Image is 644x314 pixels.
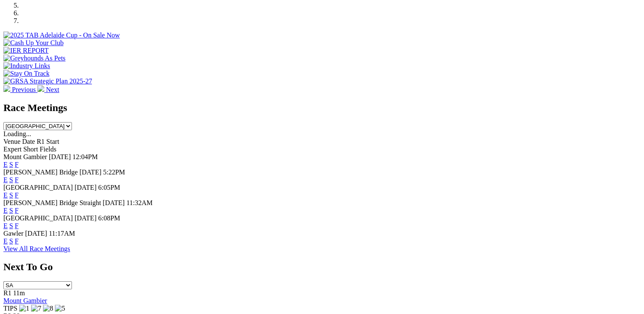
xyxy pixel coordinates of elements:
a: S [9,207,13,214]
span: 11:17AM [49,230,75,237]
span: [DATE] [74,214,97,222]
span: Loading... [3,130,31,137]
span: [DATE] [103,199,125,206]
a: F [15,161,19,168]
span: Fields [40,146,56,153]
a: S [9,222,13,229]
span: [DATE] [80,168,102,176]
span: TIPS [3,305,17,312]
a: S [9,237,13,245]
span: Mount Gambier [3,153,47,160]
a: E [3,207,8,214]
img: Stay On Track [3,70,49,77]
span: [GEOGRAPHIC_DATA] [3,184,73,191]
span: 11m [13,289,25,297]
span: [PERSON_NAME] Bridge [3,168,78,176]
img: Greyhounds As Pets [3,54,66,62]
a: E [3,176,8,183]
a: E [3,191,8,199]
span: 6:08PM [98,214,120,222]
a: F [15,207,19,214]
img: 1 [19,305,29,312]
a: S [9,191,13,199]
a: F [15,191,19,199]
span: 12:04PM [72,153,98,160]
a: F [15,222,19,229]
span: [DATE] [25,230,47,237]
img: 2025 TAB Adelaide Cup - On Sale Now [3,31,120,39]
img: chevron-right-pager-white.svg [37,85,44,92]
img: 7 [31,305,41,312]
img: GRSA Strategic Plan 2025-27 [3,77,92,85]
span: Gawler [3,230,23,237]
h2: Race Meetings [3,102,641,114]
a: E [3,222,8,229]
a: E [3,237,8,245]
span: 6:05PM [98,184,120,191]
span: [PERSON_NAME] Bridge Straight [3,199,101,206]
a: S [9,161,13,168]
img: Industry Links [3,62,50,70]
a: Previous [3,86,37,93]
span: [DATE] [74,184,97,191]
a: E [3,161,8,168]
span: [DATE] [49,153,71,160]
span: Previous [12,86,36,93]
span: [GEOGRAPHIC_DATA] [3,214,73,222]
span: Next [46,86,59,93]
h2: Next To Go [3,261,641,273]
a: Mount Gambier [3,297,47,304]
span: 11:32AM [126,199,153,206]
a: Next [37,86,59,93]
span: Expert [3,146,22,153]
a: S [9,176,13,183]
img: Cash Up Your Club [3,39,63,47]
a: F [15,176,19,183]
img: 8 [43,305,53,312]
img: 5 [55,305,65,312]
span: Short [23,146,38,153]
span: Date [22,138,35,145]
img: chevron-left-pager-white.svg [3,85,10,92]
a: View All Race Meetings [3,245,70,252]
span: Venue [3,138,20,145]
a: F [15,237,19,245]
span: R1 Start [37,138,59,145]
span: 5:22PM [103,168,125,176]
span: R1 [3,289,11,297]
img: IER REPORT [3,47,49,54]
